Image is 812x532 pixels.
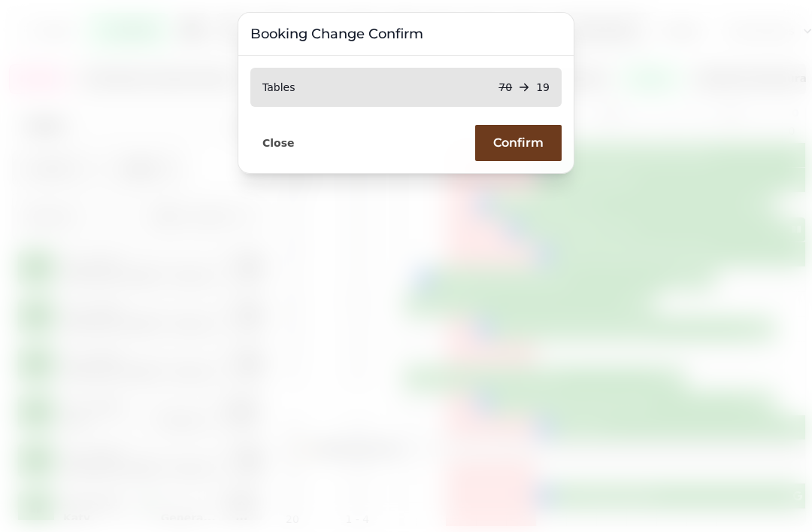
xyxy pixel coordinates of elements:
[250,25,562,43] h3: Booking Change Confirm
[493,137,544,149] span: Confirm
[536,80,550,95] p: 19
[498,80,512,95] p: 70
[250,133,307,153] button: Close
[475,125,562,161] button: Confirm
[262,80,295,95] p: Tables
[262,138,295,148] span: Close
